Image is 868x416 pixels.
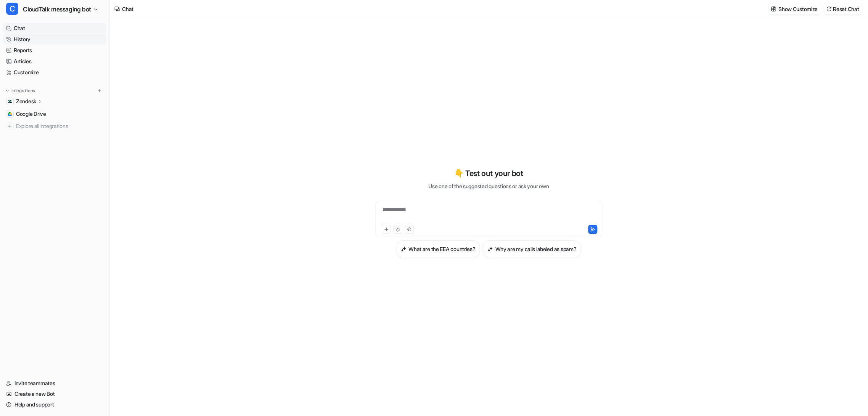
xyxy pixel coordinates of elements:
[768,3,821,14] button: Show Customize
[6,122,14,130] img: explore all integrations
[5,88,10,93] img: expand menu
[16,120,103,132] span: Explore all integrations
[6,3,18,15] span: C
[495,245,576,253] h3: Why are my calls labeled as spam?
[8,99,12,104] img: Zendesk
[3,34,106,45] a: History
[97,88,102,93] img: menu_add.svg
[122,5,133,13] div: Chat
[3,378,106,389] a: Invite teammates
[3,389,106,399] a: Create a new Bot
[454,168,523,179] p: 👇 Test out your bot
[3,67,106,78] a: Customize
[778,5,818,13] p: Show Customize
[8,112,12,116] img: Google Drive
[3,87,37,94] button: Integrations
[483,240,581,257] button: Why are my calls labeled as spam?Why are my calls labeled as spam?
[3,23,106,34] a: Chat
[771,6,776,12] img: customize
[11,88,35,94] p: Integrations
[396,240,480,257] button: What are the EEA countries?What are the EEA countries?
[3,399,106,410] a: Help and support
[16,98,36,105] p: Zendesk
[16,110,46,118] span: Google Drive
[428,182,549,190] p: Use one of the suggested questions or ask your own
[824,3,862,14] button: Reset Chat
[408,245,475,253] h3: What are the EEA countries?
[3,109,106,119] a: Google DriveGoogle Drive
[3,56,106,67] a: Articles
[3,121,106,131] a: Explore all integrations
[487,246,493,252] img: Why are my calls labeled as spam?
[3,45,106,56] a: Reports
[401,246,406,252] img: What are the EEA countries?
[826,6,831,12] img: reset
[23,4,91,14] span: CloudTalk messaging bot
